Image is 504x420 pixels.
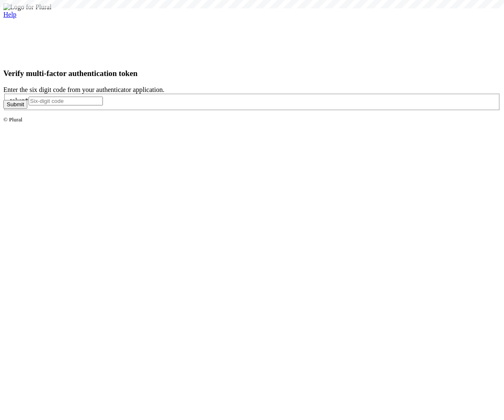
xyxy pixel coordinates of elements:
[29,97,103,105] input: Six-digit code
[3,100,27,109] button: Submit
[3,116,22,123] small: © Plural
[3,86,501,94] div: Enter the six digit code from your authenticator application.
[3,11,16,18] a: Help
[10,97,29,104] label: token
[3,69,501,78] h3: Verify multi-factor authentication token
